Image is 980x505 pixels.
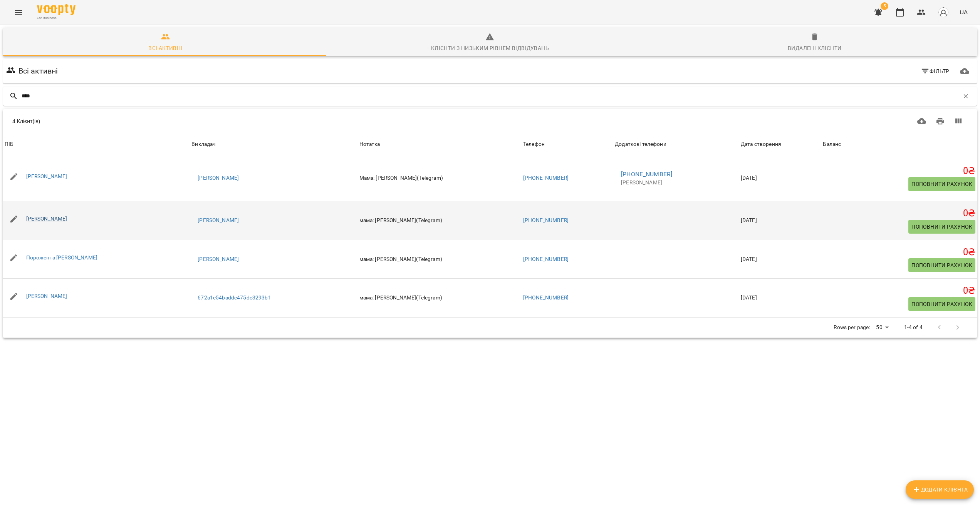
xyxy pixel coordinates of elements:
a: [PERSON_NAME] [26,173,67,179]
td: [DATE] [739,201,822,240]
div: Телефон [523,140,545,149]
span: 5 [881,2,888,10]
a: [PHONE_NUMBER] [523,256,569,262]
button: Поповнити рахунок [908,177,975,191]
td: [DATE] [739,240,822,279]
p: 1-4 of 4 [904,324,923,331]
h5: 0 ₴ [823,165,975,177]
button: Завантажити CSV [913,112,931,130]
a: [PERSON_NAME] [26,216,67,222]
img: Voopty Logo [37,4,76,15]
span: Додаткові телефони [615,140,738,149]
div: Sort [741,140,781,149]
td: мама: [PERSON_NAME](Telegram) [358,201,522,240]
div: Викладач [191,140,215,149]
a: [PHONE_NUMBER] [523,294,569,301]
div: Баланс [823,140,841,149]
span: Поповнити рахунок [911,222,972,231]
div: Table Toolbar [3,109,977,134]
div: ПІБ [5,140,13,149]
span: Дата створення [741,140,820,149]
div: Додаткові телефони [615,140,666,149]
h5: 0 ₴ [823,207,975,219]
p: Rows per page: [834,324,870,331]
td: [DATE] [739,155,822,201]
h6: Всі активні [18,65,58,77]
div: Sort [523,140,545,149]
span: Телефон [523,140,612,149]
span: Поповнити рахунок [911,261,972,270]
td: Мама: [PERSON_NAME](Telegram) [358,155,522,201]
span: ПІБ [5,140,188,149]
h5: 0 ₴ [823,285,975,297]
button: Вигляд колонок [949,112,968,130]
a: [PHONE_NUMBER] [523,217,569,223]
div: Нотатка [359,140,520,149]
span: Баланс [823,140,975,149]
a: 672a1c54badde475dc3293b1 [198,294,271,302]
a: [PHONE_NUMBER] [523,175,569,181]
div: Всі активні [148,43,182,53]
button: Фільтр [918,64,953,78]
span: Поповнити рахунок [911,299,972,309]
span: For Business [37,16,76,21]
img: avatar_s.png [938,7,949,18]
div: Sort [615,140,666,149]
h5: 0 ₴ [823,246,975,258]
button: Menu [9,3,28,22]
span: Фільтр [921,67,950,76]
button: Поповнити рахунок [908,297,975,311]
button: Поповнити рахунок [908,220,975,234]
td: [DATE] [739,279,822,318]
div: Sort [823,140,841,149]
div: 50 [873,322,891,333]
a: [PERSON_NAME] [26,293,67,299]
a: [PERSON_NAME] [198,217,239,224]
a: Порожента [PERSON_NAME] [26,254,97,261]
td: мама: [PERSON_NAME](Telegram) [358,279,522,318]
p: [PERSON_NAME] [621,179,732,187]
td: мама: [PERSON_NAME](Telegram) [358,240,522,279]
span: UA [960,8,968,16]
span: Викладач [191,140,356,149]
div: Клієнти з низьким рівнем відвідувань [431,43,549,53]
a: [PHONE_NUMBER] [621,171,672,178]
div: Видалені клієнти [788,43,841,53]
div: 4 Клієнт(ів) [12,117,477,125]
div: Sort [191,140,215,149]
button: UA [957,5,971,19]
button: Друк [931,112,950,130]
a: [PERSON_NAME] [198,174,239,182]
div: Sort [5,140,13,149]
div: Дата створення [741,140,781,149]
button: Поповнити рахунок [908,258,975,272]
a: [PERSON_NAME] [198,256,239,263]
span: Поповнити рахунок [911,179,972,189]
